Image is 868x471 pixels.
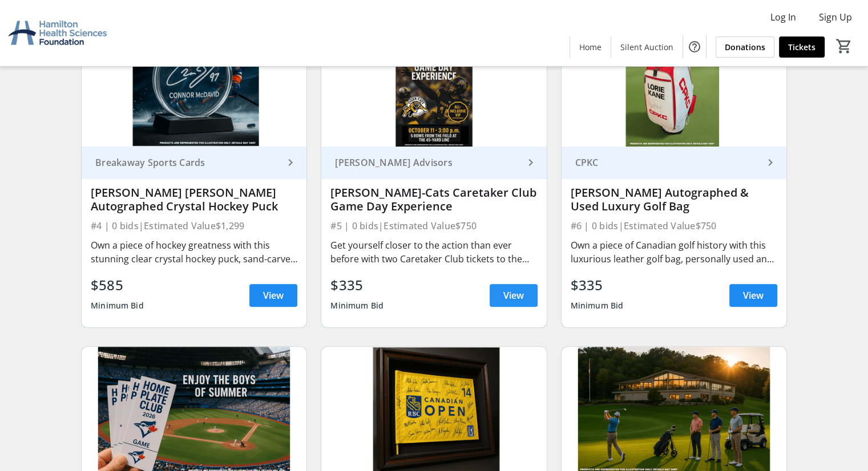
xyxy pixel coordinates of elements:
[743,289,764,302] span: View
[330,157,523,168] div: [PERSON_NAME] Advisors
[284,156,297,169] mat-icon: keyboard_arrow_right
[620,41,673,53] span: Silent Auction
[579,41,601,53] span: Home
[321,20,546,147] img: Hamilton Tiger-Cats Caretaker Club Game Day Experience
[761,8,805,26] button: Log In
[91,218,297,234] div: #4 | 0 bids | Estimated Value $1,299
[562,20,786,147] img: Lorie Kane Autographed & Used Luxury Golf Bag
[330,295,383,316] div: Minimum Bid
[788,41,815,53] span: Tickets
[503,289,524,302] span: View
[571,275,624,295] div: $335
[91,186,297,213] div: [PERSON_NAME] [PERSON_NAME] Autographed Crystal Hockey Puck
[571,186,777,213] div: [PERSON_NAME] Autographed & Used Luxury Golf Bag
[571,295,624,316] div: Minimum Bid
[249,284,297,307] a: View
[571,238,777,266] div: Own a piece of Canadian golf history with this luxurious leather golf bag, personally used and au...
[82,20,306,147] img: Connor McDavid Autographed Crystal Hockey Puck
[91,238,297,266] div: Own a piece of hockey greatness with this stunning clear crystal hockey puck, sand-carved and per...
[770,10,796,24] span: Log In
[330,275,383,295] div: $335
[91,157,284,168] div: Breakaway Sports Cards
[330,218,537,234] div: #5 | 0 bids | Estimated Value $750
[490,284,538,307] a: View
[725,41,765,53] span: Donations
[524,156,538,169] mat-icon: keyboard_arrow_right
[263,289,284,302] span: View
[729,284,777,307] a: View
[611,36,683,58] a: Silent Auction
[571,218,777,234] div: #6 | 0 bids | Estimated Value $750
[91,275,144,295] div: $585
[779,36,825,58] a: Tickets
[834,36,854,56] button: Cart
[810,8,861,26] button: Sign Up
[819,10,852,24] span: Sign Up
[683,35,706,58] button: Help
[82,147,306,179] a: Breakaway Sports Cards
[764,156,777,169] mat-icon: keyboard_arrow_right
[321,147,546,179] a: [PERSON_NAME] Advisors
[571,157,764,168] div: CPKC
[562,147,786,179] a: CPKC
[330,186,537,213] div: [PERSON_NAME]-Cats Caretaker Club Game Day Experience
[716,36,774,58] a: Donations
[330,238,537,266] div: Get yourself closer to the action than ever before with two Caretaker Club tickets to the [PERSON...
[91,295,144,316] div: Minimum Bid
[570,36,611,58] a: Home
[7,5,108,62] img: Hamilton Health Sciences Foundation's Logo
